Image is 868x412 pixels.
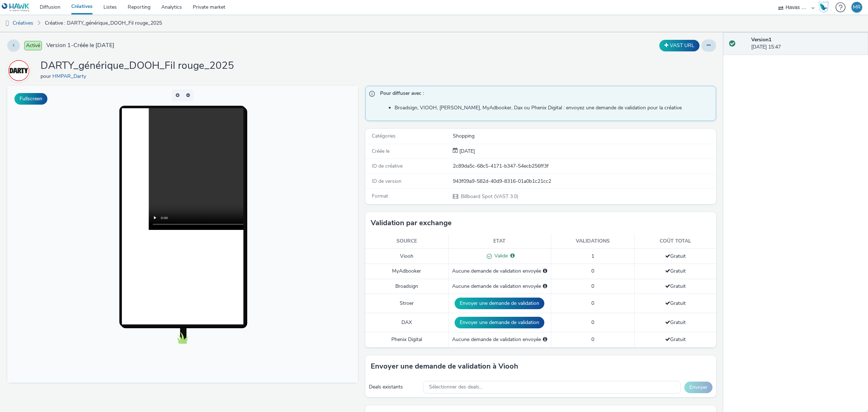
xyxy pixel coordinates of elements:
td: Phenix Digital [365,332,448,347]
h3: Envoyer une demande de validation à Viooh [371,361,518,372]
div: Aucune demande de validation envoyée [452,336,547,343]
h3: Validation par exchange [371,218,452,228]
span: 0 [591,319,594,326]
img: undefined Logo [2,3,30,12]
span: Gratuit [665,336,686,343]
div: Aucune demande de validation envoyée [452,268,547,275]
a: Créative : DARTY_générique_DOOH_Fil rouge_2025 [41,14,166,32]
span: 1 [591,253,594,260]
th: Validations [551,234,634,249]
span: [DATE] [458,148,475,155]
span: Catégories [372,133,396,139]
td: MyAdbooker [365,264,448,279]
span: Gratuit [665,253,686,260]
td: Broadsign [365,279,448,294]
a: HMPAR_Darty [7,67,33,74]
span: Gratuit [665,319,686,326]
button: VAST URL [659,40,699,51]
td: Viooh [365,249,448,264]
button: Envoyer une demande de validation [455,298,544,309]
th: Etat [448,234,551,249]
span: Créée le [372,148,390,155]
span: Gratuit [665,300,686,307]
span: Gratuit [665,283,686,290]
span: Version 1 - Créée le [DATE] [46,41,114,50]
button: Fullscreen [14,93,47,105]
span: ID de créative [372,163,403,169]
div: Aucune demande de validation envoyée [452,283,547,290]
div: Dupliquer la créative en un VAST URL [658,40,701,51]
span: 0 [591,300,594,307]
span: Billboard Spot (VAST 3.0) [460,193,518,200]
div: Sélectionnez un deal ci-dessous et cliquez sur Envoyer pour envoyer une demande de validation à M... [543,268,547,275]
td: Stroer [365,294,448,313]
img: dooh [4,20,11,27]
td: DAX [365,313,448,332]
div: Deals existants [369,383,420,391]
th: Coût total [634,234,716,249]
div: Sélectionnez un deal ci-dessous et cliquez sur Envoyer pour envoyer une demande de validation à B... [543,283,547,290]
span: Sélectionner des deals... [429,384,482,390]
div: MR [853,2,861,13]
button: Envoyer [684,382,712,393]
span: 0 [591,336,594,343]
div: Création 23 juin 2025, 15:47 [458,148,475,155]
div: 943f09a9-582d-40d9-8316-01a0b1c21cc2 [453,178,715,185]
a: Hawk Academy [818,1,832,13]
li: Broadsign, VIOOH, [PERSON_NAME], MyAdbooker, Dax ou Phenix Digital : envoyez une demande de valid... [395,104,712,112]
th: Source [365,234,448,249]
span: Gratuit [665,268,686,274]
div: Shopping [453,133,715,140]
div: [DATE] 15:47 [751,36,862,51]
span: Format [372,193,388,199]
a: HMPAR_Darty [52,73,89,80]
span: ID de version [372,178,401,185]
div: 2c89da5c-68c5-4171-b347-54ecb256ff3f [453,163,715,170]
span: Activé [24,41,42,50]
span: 0 [591,283,594,290]
span: Valide [492,252,508,259]
strong: Version 1 [751,36,771,43]
h1: DARTY_générique_DOOH_Fil rouge_2025 [41,59,234,73]
button: Envoyer une demande de validation [455,317,544,328]
span: pour [41,73,52,80]
span: Pour diffuser avec : [380,90,709,99]
div: Sélectionnez un deal ci-dessous et cliquez sur Envoyer pour envoyer une demande de validation à P... [543,336,547,343]
span: 0 [591,268,594,274]
img: HMPAR_Darty [8,60,29,81]
img: Hawk Academy [818,1,829,13]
